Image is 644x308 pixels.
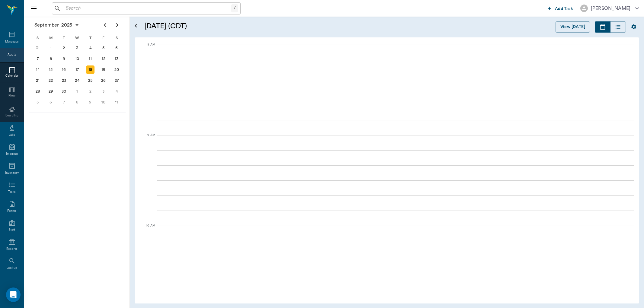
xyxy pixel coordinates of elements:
[132,14,139,37] button: Open calendar
[86,55,95,63] div: Thursday, September 11, 2025
[110,33,123,43] div: S
[46,76,55,85] div: Monday, September 22, 2025
[99,87,108,96] div: Friday, October 3, 2025
[99,76,108,85] div: Friday, September 26, 2025
[97,33,110,43] div: F
[46,98,55,106] div: Monday, October 6, 2025
[60,65,68,74] div: Tuesday, September 16, 2025
[556,21,590,33] button: View [DATE]
[60,98,68,106] div: Tuesday, October 7, 2025
[86,87,95,96] div: Thursday, October 2, 2025
[112,76,121,85] div: Saturday, September 27, 2025
[60,87,68,96] div: Tuesday, September 30, 2025
[71,33,84,43] div: W
[73,76,82,85] div: Wednesday, September 24, 2025
[5,40,19,44] div: Messages
[34,98,42,106] div: Sunday, October 5, 2025
[34,44,42,52] div: Sunday, August 31, 2025
[575,3,644,14] button: [PERSON_NAME]
[86,76,95,85] div: Thursday, September 25, 2025
[34,55,42,63] div: Sunday, September 7, 2025
[7,266,17,270] div: Lookup
[84,33,97,43] div: T
[139,42,155,57] div: 8 AM
[34,65,42,74] div: Sunday, September 14, 2025
[34,87,42,96] div: Sunday, September 28, 2025
[99,98,108,106] div: Friday, October 10, 2025
[112,65,121,74] div: Saturday, September 20, 2025
[9,133,15,137] div: Labs
[139,223,155,238] div: 10 AM
[139,132,155,147] div: 9 AM
[73,55,82,63] div: Wednesday, September 10, 2025
[5,171,19,175] div: Inventory
[57,33,71,43] div: T
[73,65,82,74] div: Wednesday, September 17, 2025
[44,33,58,43] div: M
[545,3,575,14] button: Add Task
[73,44,82,52] div: Wednesday, September 3, 2025
[99,19,111,31] button: Previous page
[6,287,21,302] div: Open Intercom Messenger
[86,65,95,74] div: Today, Thursday, September 18, 2025
[8,190,16,194] div: Tasks
[73,87,82,96] div: Wednesday, October 1, 2025
[46,55,55,63] div: Monday, September 8, 2025
[99,44,108,52] div: Friday, September 5, 2025
[33,21,60,29] span: September
[31,33,44,43] div: S
[6,152,18,156] div: Imaging
[111,19,123,31] button: Next page
[112,98,121,106] div: Saturday, October 11, 2025
[86,98,95,106] div: Thursday, October 9, 2025
[60,55,68,63] div: Tuesday, September 9, 2025
[46,65,55,74] div: Monday, September 15, 2025
[112,87,121,96] div: Saturday, October 4, 2025
[28,2,40,14] button: Close drawer
[144,21,303,31] h5: [DATE] (CDT)
[6,247,18,251] div: Reports
[99,55,108,63] div: Friday, September 12, 2025
[112,55,121,63] div: Saturday, September 13, 2025
[86,44,95,52] div: Thursday, September 4, 2025
[99,65,108,74] div: Friday, September 19, 2025
[9,228,15,232] div: Staff
[31,19,82,31] button: September2025
[73,98,82,106] div: Wednesday, October 8, 2025
[7,209,16,213] div: Forms
[231,4,238,12] div: /
[60,76,68,85] div: Tuesday, September 23, 2025
[63,4,231,13] input: Search
[46,44,55,52] div: Monday, September 1, 2025
[34,76,42,85] div: Sunday, September 21, 2025
[46,87,55,96] div: Monday, September 29, 2025
[112,44,121,52] div: Saturday, September 6, 2025
[60,21,73,29] span: 2025
[591,5,630,12] div: [PERSON_NAME]
[60,44,68,52] div: Tuesday, September 2, 2025
[8,52,16,57] div: Appts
